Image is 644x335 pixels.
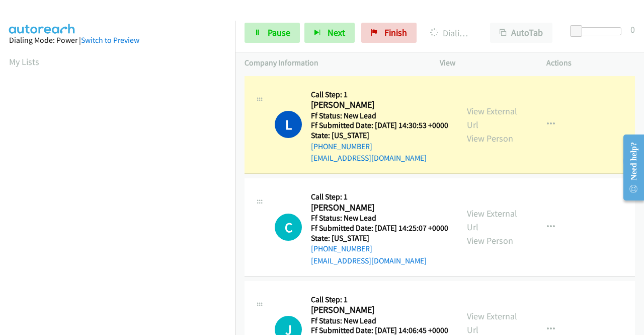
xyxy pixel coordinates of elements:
a: View Person [467,132,513,144]
span: Next [328,27,345,38]
h5: Ff Status: New Lead [311,213,448,223]
a: Finish [361,23,417,43]
div: The call is yet to be attempted [275,214,302,241]
h5: State: [US_STATE] [311,130,448,141]
h5: State: [US_STATE] [311,233,448,243]
h1: C [275,214,302,241]
p: View [440,57,528,69]
h5: Ff Submitted Date: [DATE] 14:25:07 +0000 [311,223,448,233]
span: Finish [384,27,407,38]
a: My Lists [9,56,39,68]
a: [PHONE_NUMBER] [311,244,372,253]
div: 0 [630,23,635,36]
a: Pause [245,23,300,43]
div: Delay between calls (in seconds) [575,27,621,35]
p: Actions [546,57,635,69]
button: AutoTab [490,23,552,43]
h5: Call Step: 1 [311,90,448,100]
a: Switch to Preview [81,35,139,45]
a: View Person [467,235,513,246]
h5: Ff Status: New Lead [311,111,448,121]
h2: [PERSON_NAME] [311,304,445,316]
h1: L [275,111,302,138]
h5: Call Step: 1 [311,295,448,305]
a: [EMAIL_ADDRESS][DOMAIN_NAME] [311,153,427,163]
h2: [PERSON_NAME] [311,202,445,214]
a: [EMAIL_ADDRESS][DOMAIN_NAME] [311,256,427,265]
h5: Ff Status: New Lead [311,316,448,326]
p: Company Information [245,57,422,69]
p: Dialing [PERSON_NAME] [430,26,472,40]
a: [PHONE_NUMBER] [311,142,372,151]
h2: [PERSON_NAME] [311,99,445,111]
span: Pause [268,27,290,38]
div: Dialing Mode: Power | [9,34,226,46]
h5: Call Step: 1 [311,192,448,202]
h5: Ff Submitted Date: [DATE] 14:30:53 +0000 [311,120,448,130]
iframe: Resource Center [615,127,644,208]
a: View External Url [467,208,517,233]
a: View External Url [467,105,517,130]
button: Next [304,23,355,43]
